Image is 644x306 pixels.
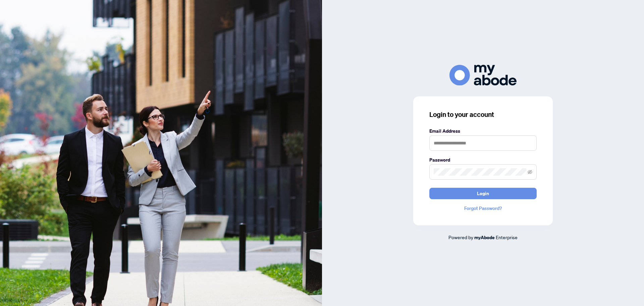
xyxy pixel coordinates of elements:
[474,234,495,241] a: myAbode
[448,234,473,240] span: Powered by
[496,234,518,240] span: Enterprise
[429,127,537,135] label: Email Address
[429,205,537,212] a: Forgot Password?
[429,110,537,119] h3: Login to your account
[477,188,489,199] span: Login
[449,65,517,85] img: ma-logo
[429,156,537,164] label: Password
[528,170,532,174] span: eye-invisible
[429,188,537,199] button: Login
